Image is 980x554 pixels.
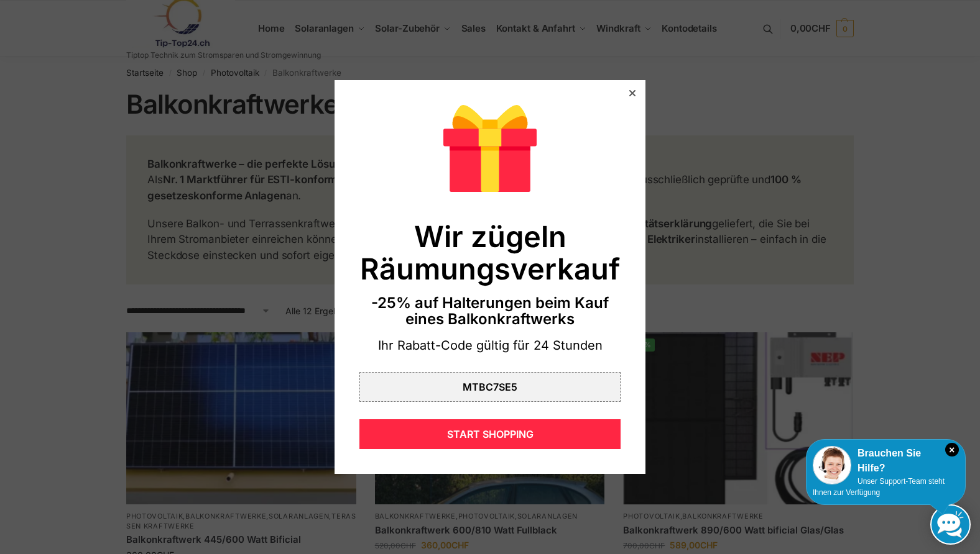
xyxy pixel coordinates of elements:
[945,443,959,456] i: Schließen
[463,382,517,392] div: MTBC7SE5
[359,220,621,284] div: Wir zügeln Räumungsverkauf
[359,419,621,449] div: START SHOPPING
[359,372,621,402] div: MTBC7SE5
[359,295,621,328] div: -25% auf Halterungen beim Kauf eines Balkonkraftwerks
[359,337,621,355] div: Ihr Rabatt-Code gültig für 24 Stunden
[813,477,945,497] span: Unser Support-Team steht Ihnen zur Verfügung
[813,446,851,484] img: Customer service
[813,446,959,476] div: Brauchen Sie Hilfe?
